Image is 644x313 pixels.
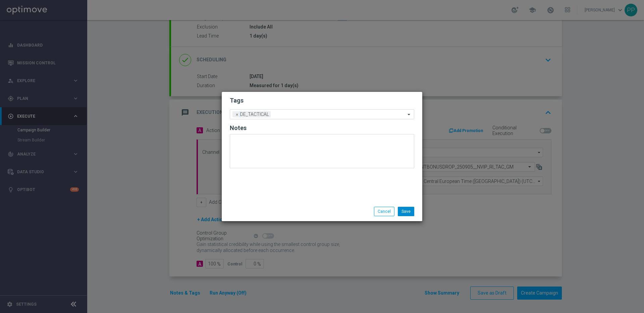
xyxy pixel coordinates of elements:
span: DE_TACTICAL [238,111,271,117]
ng-select: DE_TACTICAL [230,109,414,119]
span: × [234,111,240,117]
button: Save [398,207,414,216]
button: Cancel [374,207,394,216]
h2: Notes [230,124,414,132]
h2: Tags [230,97,414,105]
